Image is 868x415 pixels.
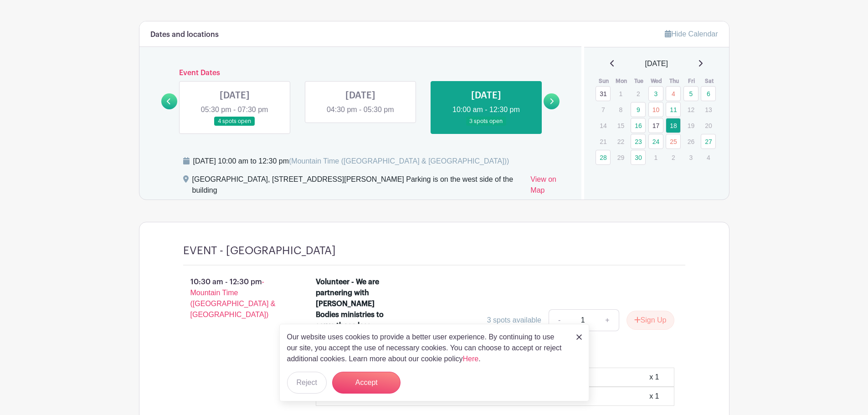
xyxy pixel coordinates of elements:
p: 3 [683,150,699,164]
th: Thu [665,77,683,86]
p: 29 [613,150,628,164]
img: close_button-5f87c8562297e5c2d7936805f587ecaba9071eb48480494691a3f1689db116b3.svg [576,334,582,340]
a: 30 [631,150,646,165]
div: 3 spots available [487,315,541,326]
h6: Dates and locations [150,31,219,39]
p: 2 [666,150,681,164]
a: 17 [648,118,663,133]
div: x 1 [649,372,659,383]
th: Fri [683,77,701,86]
button: Reject [287,372,327,394]
p: 26 [683,134,699,149]
span: [DATE] [645,58,668,69]
div: x 1 [649,391,659,402]
a: 11 [666,102,681,117]
p: 21 [596,134,611,149]
p: 12 [683,102,699,117]
div: Volunteer - We are partnering with [PERSON_NAME] Bodies ministries to serve those less fortunate ... [316,277,395,364]
a: 24 [648,134,663,149]
a: 16 [631,118,646,133]
a: 18 [666,118,681,133]
a: 9 [631,102,646,117]
p: 2 [631,87,646,101]
a: 23 [631,134,646,149]
span: (Mountain Time ([GEOGRAPHIC_DATA] & [GEOGRAPHIC_DATA])) [289,157,509,165]
p: 8 [613,102,628,117]
a: 6 [701,86,716,101]
a: 25 [666,134,681,149]
h6: Event Dates [177,69,544,77]
th: Wed [648,77,666,86]
a: 31 [596,86,611,101]
p: 15 [613,118,628,133]
button: Sign Up [627,311,674,330]
a: 5 [683,86,699,101]
th: Sun [595,77,613,86]
p: 14 [596,118,611,133]
button: Accept [332,372,401,394]
th: Sat [700,77,718,86]
p: 1 [648,150,663,164]
p: 19 [683,118,699,133]
a: 27 [701,134,716,149]
h4: EVENT - [GEOGRAPHIC_DATA] [183,244,336,257]
p: 1 [613,87,628,101]
span: - Mountain Time ([GEOGRAPHIC_DATA] & [GEOGRAPHIC_DATA]) [190,278,276,318]
div: [GEOGRAPHIC_DATA], [STREET_ADDRESS][PERSON_NAME] Parking is on the west side of the building [192,174,524,200]
p: 10:30 am - 12:30 pm [169,273,302,324]
p: 20 [701,118,716,133]
a: View on Map [530,174,570,200]
a: 28 [596,150,611,165]
a: 3 [648,86,663,101]
a: 4 [666,86,681,101]
p: 7 [596,102,611,117]
th: Tue [630,77,648,86]
p: 4 [701,150,716,164]
a: 10 [648,102,663,117]
p: Our website uses cookies to provide a better user experience. By continuing to use our site, you ... [287,332,567,364]
a: Hide Calendar [665,30,718,38]
div: [DATE] 10:00 am to 12:30 pm [193,156,509,167]
p: 13 [701,102,716,117]
a: + [596,309,619,331]
a: - [549,309,570,331]
a: Here [463,355,479,363]
p: 22 [613,134,628,149]
th: Mon [613,77,631,86]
